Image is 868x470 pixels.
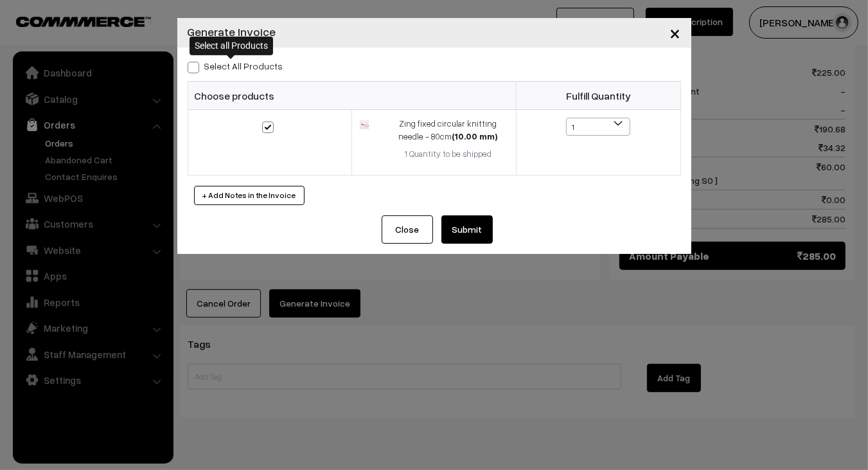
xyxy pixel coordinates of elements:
[190,37,273,55] div: Select all Products
[36,21,63,31] div: v 4.0.25
[49,76,115,84] div: Domain Overview
[660,13,691,53] button: Close
[566,118,630,136] span: 1
[188,82,516,110] th: Choose products
[21,21,31,31] img: logo_orange.svg
[670,21,681,44] span: ×
[194,186,305,205] button: + Add Notes in the Invoice
[21,33,31,44] img: website_grey.svg
[360,120,368,129] img: 191713873858-zing-fixed-circular-knitting-needle-1000-mm.jpg
[382,215,433,244] button: Close
[128,75,138,85] img: tab_keywords_by_traffic_grey.svg
[188,59,283,73] label: Select All Products
[567,118,630,136] span: 1
[452,131,497,141] strong: (10.00 mm)
[33,33,141,44] div: Domain: [DOMAIN_NAME]
[388,118,508,143] div: Zing fixed circular knitting needle - 80cm
[516,82,680,110] th: Fulfill Quantity
[188,23,276,41] h4: Generate Invoice
[142,76,217,84] div: Keywords by Traffic
[441,215,493,244] button: Submit
[388,148,508,161] div: 1 Quantity to be shipped
[35,75,45,85] img: tab_domain_overview_orange.svg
